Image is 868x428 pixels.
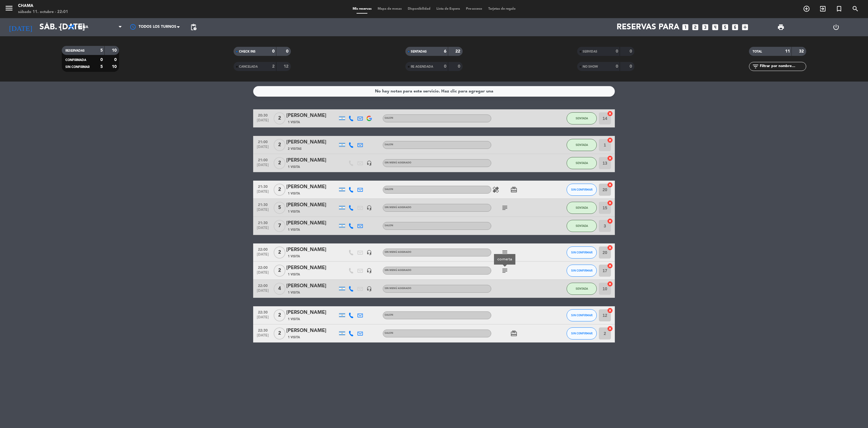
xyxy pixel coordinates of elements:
i: looks_3 [701,23,709,31]
span: SENTADAS [411,50,427,53]
button: SENTADA [567,157,597,169]
strong: 0 [630,49,633,53]
i: headset_mic [366,286,372,291]
button: SIN CONFIRMAR [567,265,597,277]
span: SALON [385,332,393,334]
span: SENTADA [576,224,588,227]
span: [DATE] [255,145,270,152]
span: Cena [78,25,88,29]
span: 1 Visita [288,272,300,277]
span: 22:00 [255,282,270,289]
span: 21:30 [255,183,270,190]
i: healing [492,186,499,193]
i: subject [501,204,508,211]
div: [PERSON_NAME] [286,282,338,290]
button: SENTADA [567,283,597,295]
span: 1 Visita [288,254,300,259]
strong: 0 [616,64,618,69]
span: SALON [385,188,393,191]
button: SIN CONFIRMAR [567,309,597,321]
span: 22:30 [255,308,270,315]
i: search [852,5,859,12]
i: subject [501,267,508,274]
i: cancel [607,200,613,206]
span: pending_actions [190,24,197,31]
strong: 2 [272,64,275,69]
span: SERVIDAS [583,50,597,53]
i: menu [5,4,14,13]
strong: 10 [112,65,118,69]
i: headset_mic [366,205,372,211]
span: CANCELADA [239,65,258,68]
span: 2 [274,265,285,277]
i: add_circle_outline [803,5,810,12]
strong: 32 [799,49,805,53]
i: card_giftcard [510,186,517,193]
span: [DATE] [255,118,270,125]
div: [PERSON_NAME] [286,138,338,146]
i: looks_6 [731,23,739,31]
span: [DATE] [255,163,270,170]
span: SALON [385,117,393,119]
button: SIN CONFIRMAR [567,327,597,340]
div: LOG OUT [808,18,863,36]
span: 1 Visita [288,335,300,340]
input: Filtrar por nombre... [759,63,806,70]
span: 21:30 [255,201,270,208]
span: SALON [385,314,393,316]
i: headset_mic [366,268,372,273]
span: RESERVADAS [65,49,85,52]
span: 7 [274,220,285,232]
i: filter_list [752,63,759,70]
span: 22:00 [255,246,270,253]
span: 2 Visitas [288,146,302,151]
span: [DATE] [255,190,270,197]
div: cometa [497,256,512,262]
i: cancel [607,182,613,188]
strong: 22 [455,49,461,53]
span: 1 Visita [288,120,300,125]
span: 2 [274,112,285,124]
span: SIN CONFIRMAR [571,188,593,191]
div: [PERSON_NAME] [286,112,338,120]
strong: 0 [272,49,275,53]
span: Mis reservas [350,7,375,11]
span: Pre-acceso [463,7,485,11]
strong: 0 [630,64,633,69]
div: No hay notas para este servicio. Haz clic para agregar una [375,88,493,95]
span: Sin menú asignado [385,251,411,253]
i: cancel [607,307,613,314]
div: [PERSON_NAME] [286,246,338,254]
span: 21:00 [255,138,270,145]
span: 2 [274,309,285,321]
span: 4 [274,283,285,295]
strong: 11 [785,49,790,53]
i: cancel [607,137,613,143]
span: Sin menú asignado [385,206,411,209]
span: 2 [274,246,285,259]
strong: 5 [100,48,103,53]
span: [DATE] [255,253,270,259]
span: 22:30 [255,327,270,333]
i: add_box [741,23,749,31]
div: [PERSON_NAME] [286,327,338,335]
span: Sin menú asignado [385,162,411,164]
span: 1 Visita [288,227,300,232]
span: 22:00 [255,264,270,271]
span: 1 Visita [288,191,300,196]
span: 5 [274,202,285,214]
strong: 10 [112,48,118,53]
span: SIN CONFIRMAR [571,332,593,335]
span: 2 [274,184,285,196]
span: SENTADA [576,287,588,290]
button: menu [5,4,14,15]
span: CHECK INS [239,50,256,53]
strong: 12 [284,64,290,69]
i: headset_mic [366,160,372,166]
div: [PERSON_NAME] [286,201,338,209]
strong: 5 [100,65,103,69]
i: turned_in_not [835,5,843,12]
span: SENTADA [576,143,588,146]
span: Disponibilidad [405,7,433,11]
button: SENTADA [567,139,597,151]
